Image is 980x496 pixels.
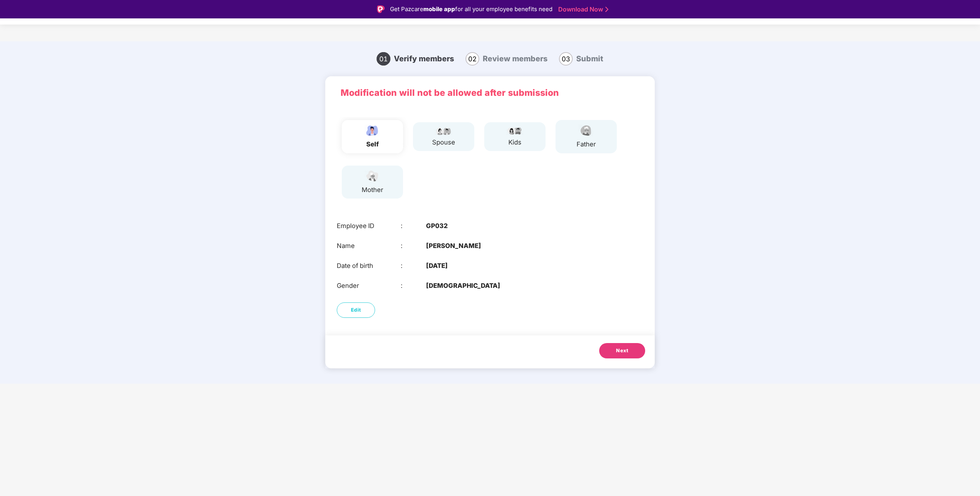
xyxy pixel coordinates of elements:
span: 03 [559,52,573,66]
div: : [401,281,426,291]
img: Logo [377,5,385,13]
button: Next [599,343,645,358]
img: svg+xml;base64,PHN2ZyB4bWxucz0iaHR0cDovL3d3dy53My5vcmcvMjAwMC9zdmciIHdpZHRoPSI5Ny44OTciIGhlaWdodD... [434,126,453,135]
span: 01 [377,52,390,66]
img: svg+xml;base64,PHN2ZyB4bWxucz0iaHR0cDovL3d3dy53My5vcmcvMjAwMC9zdmciIHdpZHRoPSI1NCIgaGVpZ2h0PSIzOC... [363,169,382,183]
img: svg+xml;base64,PHN2ZyBpZD0iRmF0aGVyX2ljb24iIHhtbG5zPSJodHRwOi8vd3d3LnczLm9yZy8yMDAwL3N2ZyIgeG1sbn... [577,124,596,137]
b: GP032 [426,221,448,231]
div: Employee ID [337,221,401,231]
span: Edit [351,306,361,314]
b: [DATE] [426,261,448,271]
p: Modification will not be allowed after submission [341,86,639,100]
b: [DEMOGRAPHIC_DATA] [426,281,500,291]
span: Next [616,347,628,355]
div: spouse [432,137,455,147]
img: Stroke [605,5,608,13]
div: Gender [337,281,401,291]
div: Get Pazcare for all your employee benefits need [390,5,552,14]
img: svg+xml;base64,PHN2ZyBpZD0iRW1wbG95ZWVfbWFsZSIgeG1sbnM9Imh0dHA6Ly93d3cudzMub3JnLzIwMDAvc3ZnIiB3aW... [363,124,382,137]
button: Edit [337,302,375,318]
a: Download Now [558,5,606,13]
div: : [401,221,426,231]
div: mother [362,185,383,195]
b: [PERSON_NAME] [426,241,481,251]
div: Date of birth [337,261,401,271]
div: self [363,139,382,149]
span: Review members [483,54,547,63]
div: : [401,261,426,271]
span: 02 [465,52,479,66]
div: : [401,241,426,251]
span: Submit [576,54,603,63]
div: father [577,139,596,149]
strong: mobile app [423,5,455,13]
div: kids [505,137,524,147]
div: Name [337,241,401,251]
span: Verify members [394,54,454,63]
img: svg+xml;base64,PHN2ZyB4bWxucz0iaHR0cDovL3d3dy53My5vcmcvMjAwMC9zdmciIHdpZHRoPSI3OS4wMzciIGhlaWdodD... [505,126,524,135]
